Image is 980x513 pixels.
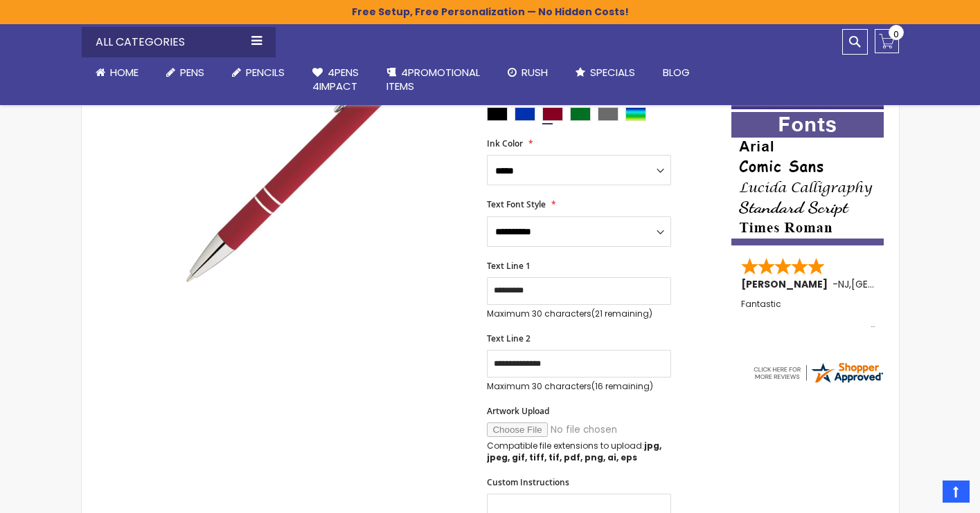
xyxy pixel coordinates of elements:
span: Rush [522,65,548,80]
p: Maximum 30 characters [487,381,671,392]
p: Maximum 30 characters [487,308,671,319]
span: Custom Instructions [487,476,569,488]
div: All Categories [82,27,276,57]
img: 4pens.com widget logo [751,360,884,385]
div: Black [487,107,508,121]
span: Home [110,65,139,80]
a: Home [82,57,152,88]
div: Assorted [625,107,646,121]
span: Ink Color [487,138,523,149]
p: Compatible file extensions to upload: [487,440,671,463]
strong: jpg, jpeg, gif, tiff, tif, pdf, png, ai, eps [487,440,661,463]
span: - , [832,277,953,291]
a: Top [943,481,970,503]
span: NJ [838,277,849,291]
a: 4pens.com certificate URL [751,376,884,388]
span: Blog [663,65,690,80]
a: 4PROMOTIONALITEMS [373,57,494,102]
div: Burgundy [542,107,563,121]
span: 4PROMOTIONAL ITEMS [386,65,480,93]
span: 4Pens 4impact [312,65,359,93]
div: Green [570,107,591,121]
a: Pencils [218,57,299,88]
span: Pens [180,65,204,80]
span: [GEOGRAPHIC_DATA] [851,277,953,291]
span: Text Line 1 [487,260,531,272]
span: 0 [893,28,899,41]
div: Fantastic [741,299,875,329]
span: Specials [590,65,635,80]
span: Pencils [246,65,285,80]
div: Grey [598,107,618,121]
a: 0 [875,29,899,53]
span: (21 remaining) [591,308,652,319]
span: (16 remaining) [591,380,653,392]
a: Pens [152,57,218,88]
a: Blog [649,57,704,88]
span: Text Font Style [487,198,546,210]
img: font-personalization-examples [731,112,884,245]
a: Rush [494,57,562,88]
span: Text Line 2 [487,333,531,344]
span: Artwork Upload [487,405,549,417]
a: Specials [562,57,649,88]
div: Blue [515,107,535,121]
span: [PERSON_NAME] [741,277,832,291]
a: 4Pens4impact [299,57,373,102]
